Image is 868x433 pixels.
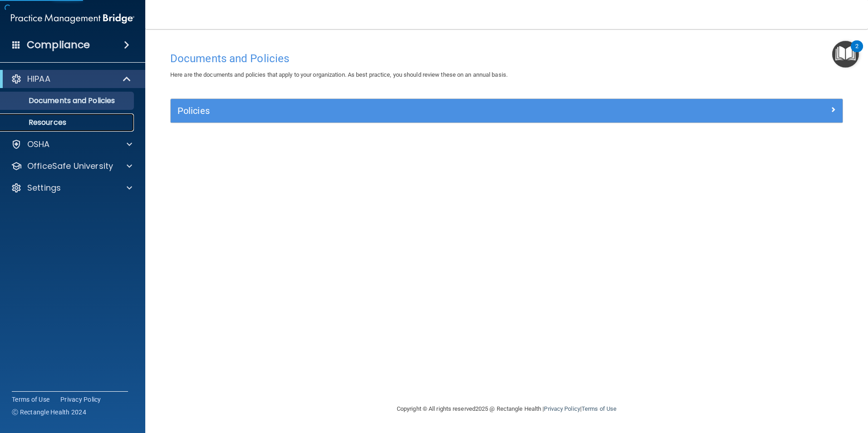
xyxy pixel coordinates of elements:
[27,139,50,150] p: OSHA
[11,182,132,193] a: Settings
[582,405,616,412] a: Terms of Use
[832,41,859,68] button: Open Resource Center, 2 new notifications
[178,106,668,116] h5: Policies
[11,74,132,84] a: HIPAA
[27,161,113,172] p: OfficeSafe University
[11,10,134,28] img: PMB logo
[60,395,101,404] a: Privacy Policy
[6,96,130,105] p: Documents and Policies
[27,182,61,193] p: Settings
[27,74,50,84] p: HIPAA
[170,71,508,78] span: Here are the documents and policies that apply to your organization. As best practice, you should...
[544,405,580,412] a: Privacy Policy
[12,408,86,417] span: Ⓒ Rectangle Health 2024
[12,395,49,404] a: Terms of Use
[11,161,132,172] a: OfficeSafe University
[6,118,130,127] p: Resources
[11,139,132,150] a: OSHA
[711,369,857,405] iframe: Drift Widget Chat Controller
[170,53,843,64] h4: Documents and Policies
[27,39,90,51] h4: Compliance
[341,394,672,423] div: Copyright © All rights reserved 2025 @ Rectangle Health | |
[855,46,858,58] div: 2
[178,103,836,118] a: Policies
